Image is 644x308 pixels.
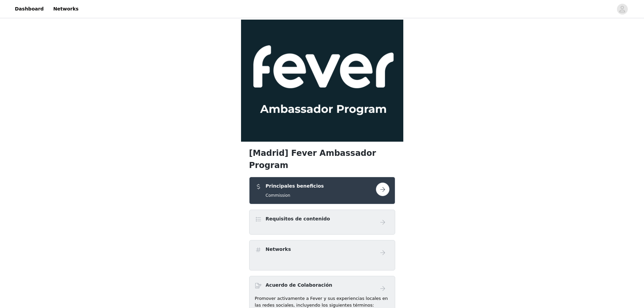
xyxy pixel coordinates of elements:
div: avatar [619,4,625,15]
h5: Commission [266,192,324,198]
div: Requisitos de contenido [249,210,395,235]
a: Networks [49,1,82,17]
a: Dashboard [11,1,48,17]
h4: Requisitos de contenido [266,215,330,222]
div: Principales beneficios [249,177,395,204]
h4: Acuerdo de Colaboración [266,282,332,289]
h4: Networks [266,246,291,253]
h1: [Madrid] Fever Ambassador Program [249,147,395,171]
img: campaign image [241,20,403,142]
div: Networks [249,240,395,270]
h4: Principales beneficios [266,183,324,190]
